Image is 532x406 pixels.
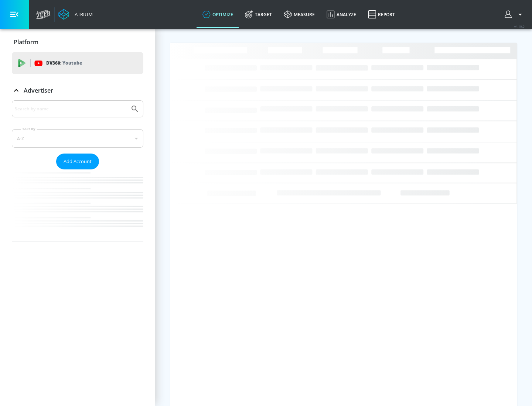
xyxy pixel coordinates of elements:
span: Add Account [64,157,92,166]
div: Advertiser [12,100,143,241]
p: Platform [14,38,38,46]
a: Atrium [58,9,93,20]
input: Search by name [15,104,127,114]
a: Target [239,1,278,28]
a: optimize [197,1,239,28]
a: Report [362,1,401,28]
span: v 4.19.0 [514,24,525,28]
p: Advertiser [24,86,53,94]
div: DV360: Youtube [12,52,143,74]
div: Advertiser [12,80,143,101]
a: measure [278,1,321,28]
label: Sort By [21,127,37,131]
div: Platform [12,32,143,52]
p: DV360: [46,59,82,67]
button: Add Account [56,154,99,169]
p: Youtube [62,59,82,67]
div: A-Z [12,129,143,148]
a: Analyze [321,1,362,28]
div: Atrium [72,11,93,18]
nav: list of Advertiser [12,169,143,241]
